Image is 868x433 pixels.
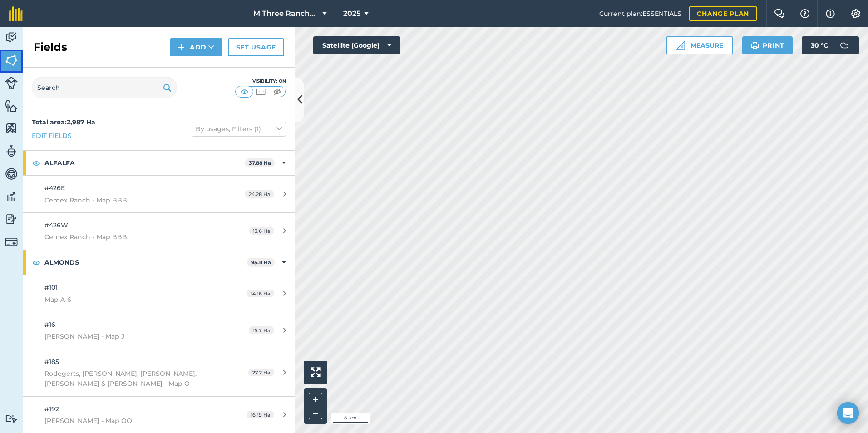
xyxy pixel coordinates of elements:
[5,54,18,67] img: svg+xml;base64,PHN2ZyB4bWxucz0iaHR0cDovL3d3dy53My5vcmcvMjAwMC9zdmciIHdpZHRoPSI1NiIgaGVpZ2h0PSI2MC...
[32,257,40,268] img: svg+xml;base64,PHN2ZyB4bWxucz0iaHR0cDovL3d3dy53My5vcmcvMjAwMC9zdmciIHdpZHRoPSIxOCIgaGVpZ2h0PSIyNC...
[32,157,40,168] img: svg+xml;base64,PHN2ZyB4bWxucz0iaHR0cDovL3d3dy53My5vcmcvMjAwMC9zdmciIHdpZHRoPSIxOCIgaGVpZ2h0PSIyNC...
[44,221,68,229] span: #426W
[247,411,274,418] span: 16.19 Ha
[5,31,18,44] img: svg+xml;base64,PD94bWwgdmVyc2lvbj0iMS4wIiBlbmNvZGluZz0idXRmLTgiPz4KPCEtLSBHZW5lcmF0b3I6IEFkb2JlIE...
[311,367,321,377] img: Four arrows, one pointing top left, one top right, one bottom right and the last bottom left
[750,40,759,51] img: svg+xml;base64,PHN2ZyB4bWxucz0iaHR0cDovL3d3dy53My5vcmcvMjAwMC9zdmciIHdpZHRoPSIxOSIgaGVpZ2h0PSIyNC...
[309,393,322,406] button: +
[5,99,18,113] img: svg+xml;base64,PHN2ZyB4bWxucz0iaHR0cDovL3d3dy53My5vcmcvMjAwMC9zdmciIHdpZHRoPSI1NiIgaGVpZ2h0PSI2MC...
[676,41,685,50] img: Ruler icon
[249,326,274,334] span: 15.7 Ha
[5,414,18,423] img: svg+xml;base64,PD94bWwgdmVyc2lvbj0iMS4wIiBlbmNvZGluZz0idXRmLTgiPz4KPCEtLSBHZW5lcmF0b3I6IEFkb2JlIE...
[5,77,18,89] img: svg+xml;base64,PD94bWwgdmVyc2lvbj0iMS4wIiBlbmNvZGluZz0idXRmLTgiPz4KPCEtLSBHZW5lcmF0b3I6IEFkb2JlIE...
[245,190,274,198] span: 24.28 Ha
[32,131,72,141] a: Edit fields
[239,87,250,96] img: svg+xml;base64,PHN2ZyB4bWxucz0iaHR0cDovL3d3dy53My5vcmcvMjAwMC9zdmciIHdpZHRoPSI1MCIgaGVpZ2h0PSI0MC...
[228,38,284,56] a: Set usage
[44,320,55,329] span: #16
[251,259,271,266] strong: 95.11 Ha
[802,36,859,54] button: 30 °C
[192,122,286,136] button: By usages, Filters (1)
[23,250,295,275] div: ALMONDS95.11 Ha
[837,402,859,424] div: Open Intercom Messenger
[23,312,295,349] a: #16[PERSON_NAME] - Map J15.7 Ha
[23,176,295,212] a: #426ECemex Ranch - Map BBB24.28 Ha
[5,190,18,203] img: svg+xml;base64,PD94bWwgdmVyc2lvbj0iMS4wIiBlbmNvZGluZz0idXRmLTgiPz4KPCEtLSBHZW5lcmF0b3I6IEFkb2JlIE...
[23,349,295,396] a: #185Rodegerts, [PERSON_NAME], [PERSON_NAME], [PERSON_NAME] & [PERSON_NAME] - Map O27.2 Ha
[44,416,215,426] span: [PERSON_NAME] - Map OO
[178,42,184,53] img: svg+xml;base64,PHN2ZyB4bWxucz0iaHR0cDovL3d3dy53My5vcmcvMjAwMC9zdmciIHdpZHRoPSIxNCIgaGVpZ2h0PSIyNC...
[235,78,286,85] div: Visibility: On
[23,275,295,312] a: #101Map A-614.16 Ha
[253,8,319,19] span: M Three Ranches LLC
[44,232,215,242] span: Cemex Ranch - Map BBB
[9,6,23,21] img: fieldmargin Logo
[774,9,785,18] img: Two speech bubbles overlapping with the left bubble in the forefront
[23,213,295,250] a: #426WCemex Ranch - Map BBB13.6 Ha
[249,227,274,235] span: 13.6 Ha
[44,358,59,366] span: #185
[666,36,733,54] button: Measure
[44,405,59,413] span: #192
[44,184,65,192] span: #426E
[5,167,18,181] img: svg+xml;base64,PD94bWwgdmVyc2lvbj0iMS4wIiBlbmNvZGluZz0idXRmLTgiPz4KPCEtLSBHZW5lcmF0b3I6IEFkb2JlIE...
[23,151,295,175] div: ALFALFA37.88 Ha
[170,38,222,56] button: Add
[5,144,18,158] img: svg+xml;base64,PD94bWwgdmVyc2lvbj0iMS4wIiBlbmNvZGluZz0idXRmLTgiPz4KPCEtLSBHZW5lcmF0b3I6IEFkb2JlIE...
[44,331,215,341] span: [PERSON_NAME] - Map J
[826,8,835,19] img: svg+xml;base64,PHN2ZyB4bWxucz0iaHR0cDovL3d3dy53My5vcmcvMjAwMC9zdmciIHdpZHRoPSIxNyIgaGVpZ2h0PSIxNy...
[44,250,247,275] strong: ALMONDS
[255,87,266,96] img: svg+xml;base64,PHN2ZyB4bWxucz0iaHR0cDovL3d3dy53My5vcmcvMjAwMC9zdmciIHdpZHRoPSI1MCIgaGVpZ2h0PSI0MC...
[248,369,274,376] span: 27.2 Ha
[44,295,215,305] span: Map A-6
[34,40,67,54] h2: Fields
[44,369,215,389] span: Rodegerts, [PERSON_NAME], [PERSON_NAME], [PERSON_NAME] & [PERSON_NAME] - Map O
[163,82,172,93] img: svg+xml;base64,PHN2ZyB4bWxucz0iaHR0cDovL3d3dy53My5vcmcvMjAwMC9zdmciIHdpZHRoPSIxOSIgaGVpZ2h0PSIyNC...
[689,6,757,21] a: Change plan
[249,160,271,166] strong: 37.88 Ha
[5,212,18,226] img: svg+xml;base64,PD94bWwgdmVyc2lvbj0iMS4wIiBlbmNvZGluZz0idXRmLTgiPz4KPCEtLSBHZW5lcmF0b3I6IEFkb2JlIE...
[313,36,400,54] button: Satellite (Google)
[32,118,95,126] strong: Total area : 2,987 Ha
[247,290,274,297] span: 14.16 Ha
[5,236,18,248] img: svg+xml;base64,PD94bWwgdmVyc2lvbj0iMS4wIiBlbmNvZGluZz0idXRmLTgiPz4KPCEtLSBHZW5lcmF0b3I6IEFkb2JlIE...
[599,9,681,19] span: Current plan : ESSENTIALS
[742,36,793,54] button: Print
[850,9,861,18] img: A cog icon
[44,283,58,291] span: #101
[44,151,245,175] strong: ALFALFA
[5,122,18,135] img: svg+xml;base64,PHN2ZyB4bWxucz0iaHR0cDovL3d3dy53My5vcmcvMjAwMC9zdmciIHdpZHRoPSI1NiIgaGVpZ2h0PSI2MC...
[309,406,322,419] button: –
[44,195,215,205] span: Cemex Ranch - Map BBB
[799,9,810,18] img: A question mark icon
[835,36,853,54] img: svg+xml;base64,PD94bWwgdmVyc2lvbj0iMS4wIiBlbmNvZGluZz0idXRmLTgiPz4KPCEtLSBHZW5lcmF0b3I6IEFkb2JlIE...
[343,8,360,19] span: 2025
[271,87,283,96] img: svg+xml;base64,PHN2ZyB4bWxucz0iaHR0cDovL3d3dy53My5vcmcvMjAwMC9zdmciIHdpZHRoPSI1MCIgaGVpZ2h0PSI0MC...
[811,36,828,54] span: 30 ° C
[32,77,177,98] input: Search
